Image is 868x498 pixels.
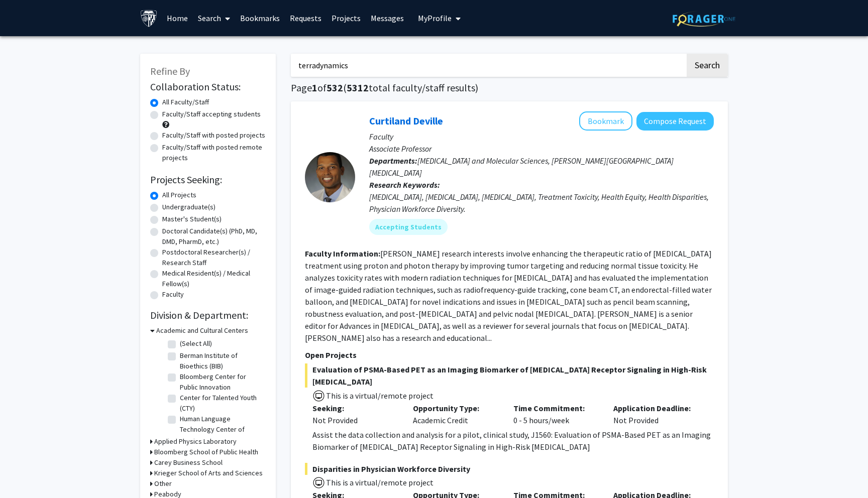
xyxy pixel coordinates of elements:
[162,268,266,289] label: Medical Resident(s) / Medical Fellow(s)
[291,54,685,77] input: Search Keywords
[305,463,714,475] span: Disparities in Physician Workforce Diversity
[325,391,433,401] span: This is a virtual/remote project
[162,97,209,107] label: All Faculty/Staff
[347,81,369,94] span: 5312
[579,111,632,131] button: Add Curtiland Deville to Bookmarks
[193,1,235,36] a: Search
[369,131,714,143] p: Faculty
[312,414,398,426] div: Not Provided
[150,81,266,93] h2: Collaboration Status:
[162,130,265,141] label: Faculty/Staff with posted projects
[687,54,728,77] button: Search
[140,10,158,27] img: Johns Hopkins University Logo
[154,468,263,478] h3: Krieger School of Arts and Sciences
[162,142,266,163] label: Faculty/Staff with posted remote projects
[506,402,606,426] div: 0 - 5 hours/week
[366,1,409,36] a: Messages
[369,180,440,190] b: Research Keywords:
[150,174,266,186] h2: Projects Seeking:
[162,190,196,200] label: All Projects
[162,109,261,119] label: Faculty/Staff accepting students
[606,402,706,426] div: Not Provided
[180,414,263,445] label: Human Language Technology Center of Excellence (HLTCOE)
[369,143,714,155] p: Associate Professor
[673,11,735,27] img: ForagerOne Logo
[312,402,398,414] p: Seeking:
[636,112,714,131] button: Compose Request to Curtiland Deville
[150,65,190,77] span: Refine By
[513,402,599,414] p: Time Commitment:
[162,1,193,36] a: Home
[285,1,327,36] a: Requests
[369,219,448,235] mat-chip: Accepting Students
[8,453,43,490] iframe: Chat
[156,325,248,336] h3: Academic and Cultural Centers
[305,248,712,343] fg-read-more: [PERSON_NAME] research interests involve enhancing the therapeutic ratio of [MEDICAL_DATA] treatm...
[327,1,366,36] a: Projects
[162,202,215,212] label: Undergraduate(s)
[162,247,266,268] label: Postdoctoral Researcher(s) / Research Staff
[305,349,714,361] p: Open Projects
[369,156,674,178] span: [MEDICAL_DATA] and Molecular Sciences, [PERSON_NAME][GEOGRAPHIC_DATA][MEDICAL_DATA]
[325,477,433,487] span: This is a virtual/remote project
[405,402,506,426] div: Academic Credit
[312,81,317,94] span: 1
[150,309,266,321] h2: Division & Department:
[305,363,714,388] span: Evaluation of PSMA-Based PET as an Imaging Biomarker of [MEDICAL_DATA] Receptor Signaling in High...
[180,350,263,371] label: Berman Institute of Bioethics (BIB)
[613,402,699,414] p: Application Deadline:
[180,371,263,393] label: Bloomberg Center for Public Innovation
[413,402,498,414] p: Opportunity Type:
[154,436,237,447] h3: Applied Physics Laboratory
[154,447,258,457] h3: Bloomberg School of Public Health
[162,289,184,300] label: Faculty
[154,478,172,489] h3: Other
[162,214,222,224] label: Master's Student(s)
[327,81,343,94] span: 532
[162,226,266,247] label: Doctoral Candidate(s) (PhD, MD, DMD, PharmD, etc.)
[369,191,714,215] div: [MEDICAL_DATA], [MEDICAL_DATA], [MEDICAL_DATA], Treatment Toxicity, Health Equity, Health Dispari...
[154,457,223,468] h3: Carey Business School
[305,248,380,259] b: Faculty Information:
[180,338,212,349] label: (Select All)
[369,114,443,127] a: Curtiland Deville
[180,393,263,414] label: Center for Talented Youth (CTY)
[291,82,728,94] h1: Page of ( total faculty/staff results)
[235,1,285,36] a: Bookmarks
[312,429,714,453] div: Assist the data collection and analysis for a pilot, clinical study, J1560: Evaluation of PSMA-Ba...
[369,156,417,166] b: Departments:
[418,13,452,23] span: My Profile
